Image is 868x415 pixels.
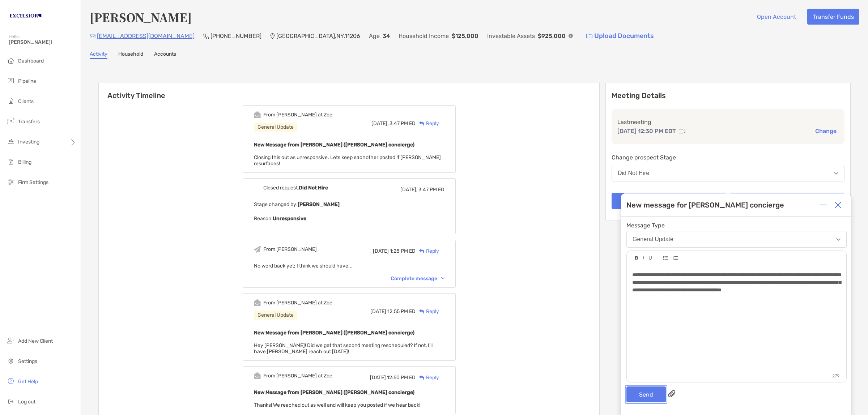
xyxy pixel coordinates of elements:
img: Reply icon [419,375,425,380]
img: Open dropdown arrow [836,238,841,241]
img: Event icon [254,299,261,306]
span: [DATE] [370,308,386,315]
img: investing icon [7,137,15,146]
p: [EMAIL_ADDRESS][DOMAIN_NAME] [97,31,195,40]
h6: Activity Timeline [99,82,599,100]
a: Activity [90,51,107,59]
div: General Update [254,123,297,132]
img: Event icon [254,111,261,118]
span: Billing [18,159,31,165]
div: From [PERSON_NAME] [263,246,317,252]
img: billing icon [7,157,15,166]
p: Change prospect Stage [612,153,844,162]
p: $125,000 [452,31,478,40]
div: From [PERSON_NAME] at Zoe [263,373,332,379]
p: Reason: [254,214,444,223]
span: Firm Settings [18,179,48,185]
img: button icon [586,34,592,39]
span: [DATE] [373,248,389,254]
div: Reply [416,308,439,315]
img: Event icon [254,246,261,253]
img: add_new_client icon [7,336,15,345]
div: General Update [633,236,673,243]
img: transfers icon [7,117,15,125]
div: Reply [416,120,439,127]
button: Did Not Hire [612,165,844,181]
button: Meeting Update [612,193,727,209]
img: communication type [679,128,685,134]
div: Reply [416,247,439,255]
img: Reply icon [419,249,425,253]
span: Message Type [626,222,847,229]
img: Info Icon [569,34,573,38]
b: [PERSON_NAME] [298,201,340,208]
p: [PHONE_NUMBER] [210,31,261,40]
span: Add New Client [18,338,53,344]
span: Investing [18,139,39,145]
span: Thanks! We reached out as well and will keep you posted if we hear back! [254,402,420,408]
span: 12:55 PM ED [387,308,416,315]
div: Complete message [391,275,444,282]
span: Log out [18,399,35,405]
img: firm-settings icon [7,177,15,186]
p: [DATE] 12:30 PM EDT [617,127,676,136]
img: Editor control icon [663,256,668,260]
p: 279 [825,370,846,382]
img: Expand or collapse [820,201,827,209]
img: Editor control icon [643,256,644,260]
img: Event icon [254,372,261,379]
span: [DATE], [400,187,417,193]
p: Stage changed by: [254,200,444,209]
p: No word back yet; I think we should have... [254,261,444,270]
img: paperclip attachments [668,390,675,397]
img: get-help icon [7,377,15,385]
span: [DATE] [370,375,386,381]
img: pipeline icon [7,76,15,85]
button: Change [813,127,839,135]
span: Get Help [18,378,38,385]
button: Open Account [751,9,801,25]
img: clients icon [7,97,15,105]
p: Household Income [399,31,449,40]
img: Event icon [254,184,261,191]
div: Closed request, [263,185,328,191]
img: Close [834,201,842,209]
span: 3:47 PM ED [418,187,444,193]
p: Meeting Details [612,91,844,100]
p: 34 [383,31,390,40]
button: Message [PERSON_NAME] [729,193,844,209]
a: Household [118,51,143,59]
b: Did Not Hire [299,185,328,191]
p: $925,000 [538,31,566,40]
div: From [PERSON_NAME] at Zoe [263,112,332,118]
h4: [PERSON_NAME] [90,9,192,25]
span: Closing this out as unresponsive. Lets keep eachother posted if [PERSON_NAME] resurfaces! [254,154,441,167]
img: Chevron icon [441,277,444,279]
img: Zoe Logo [9,3,42,29]
span: 3:47 PM ED [390,120,416,127]
button: General Update [626,231,847,248]
img: Reply icon [419,121,425,126]
span: Pipeline [18,78,36,84]
img: Open dropdown arrow [834,172,838,175]
div: From [PERSON_NAME] at Zoe [263,300,332,306]
span: Dashboard [18,58,44,64]
span: Clients [18,98,34,104]
span: [PERSON_NAME]! [9,39,76,45]
div: General Update [254,311,297,320]
img: settings icon [7,356,15,365]
b: New Message from [PERSON_NAME] ([PERSON_NAME] concierge) [254,330,414,336]
b: New Message from [PERSON_NAME] ([PERSON_NAME] concierge) [254,142,414,148]
p: Last meeting [617,117,839,127]
a: Upload Documents [582,28,659,44]
img: Editor control icon [672,256,678,260]
span: 12:50 PM ED [387,375,416,381]
span: Hey [PERSON_NAME]! Did we get that second meeting rescheduled? If not, I'll have [PERSON_NAME] re... [254,342,433,355]
b: Unresponsive [273,215,306,222]
div: New message for [PERSON_NAME] concierge [626,201,784,209]
p: Investable Assets [487,31,535,40]
img: Email Icon [90,34,95,38]
img: Editor control icon [635,256,638,260]
img: dashboard icon [7,56,15,65]
span: Settings [18,358,37,364]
